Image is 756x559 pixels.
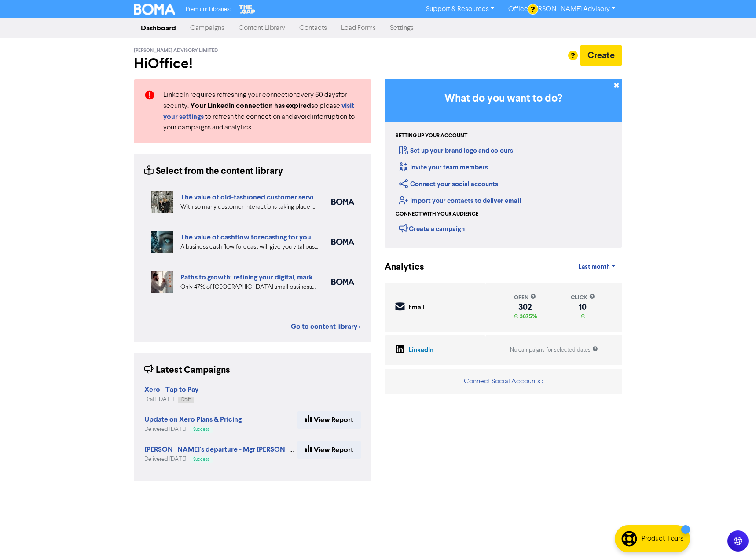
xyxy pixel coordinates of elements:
a: Support & Resources [419,2,501,16]
a: Settings [383,19,421,37]
a: Campaigns [183,19,231,37]
a: Invite your team members [399,163,488,172]
strong: Update on Xero Plans & Pricing [144,415,242,424]
div: Draft [DATE] [144,395,198,404]
div: Create a campaign [399,222,465,235]
strong: Your LinkedIn connection has expired [190,101,311,110]
iframe: Chat Widget [712,517,756,559]
div: With so many customer interactions taking place online, your online customer service has to be fi... [180,202,318,212]
a: Contacts [292,19,334,37]
img: boma [331,279,354,285]
img: BOMA Logo [134,4,175,15]
img: boma_accounting [331,239,354,245]
span: Premium Libraries: [186,7,231,12]
div: A business cash flow forecast will give you vital business intelligence to help you scenario-plan... [180,243,318,252]
a: Import your contacts to deliver email [399,197,521,205]
div: Latest Campaigns [144,364,230,377]
a: The value of old-fashioned customer service: getting data insights [180,193,387,202]
a: Xero - Tap to Pay [144,386,198,394]
a: The value of cashflow forecasting for your business [180,233,342,242]
a: [PERSON_NAME]'s departure - Mgr [PERSON_NAME] (Duplicated) [144,446,353,453]
button: Create [580,45,622,66]
div: No campaigns for selected dates [510,346,598,354]
a: Update on Xero Plans & Pricing [144,416,242,423]
img: The Gap [238,4,257,15]
div: Delivered [DATE] [144,455,297,463]
a: Set up your brand logo and colours [399,147,513,155]
h2: Hi Office ! [134,55,371,72]
span: Success [193,427,209,432]
div: Getting Started in BOMA [385,79,622,248]
a: visit your settings [163,103,354,121]
div: open [514,294,537,302]
span: [PERSON_NAME] Advisory Limited [134,48,218,54]
a: Last month [571,258,622,276]
span: Last month [578,263,610,271]
div: Only 47% of New Zealand small businesses expect growth in 2025. We’ve highlighted four key ways y... [180,283,318,292]
a: View Report [297,411,361,429]
div: Email [408,303,425,313]
div: LinkedIn requires refreshing your connection every 60 days for security. so please to refresh the... [157,90,367,133]
strong: [PERSON_NAME]'s departure - Mgr [PERSON_NAME] (Duplicated) [144,445,353,454]
div: click [571,294,595,302]
div: Delivered [DATE] [144,425,242,434]
span: 3675% [518,313,537,320]
a: View Report [297,441,361,459]
a: Go to content library > [291,321,361,332]
div: Select from the content library [144,165,283,178]
button: Connect Social Accounts > [463,376,544,387]
div: Setting up your account [396,132,467,140]
div: 10 [571,304,595,311]
img: boma [331,199,354,205]
div: Analytics [385,261,413,274]
span: Success [193,457,209,462]
a: Dashboard [134,19,183,37]
a: Office [PERSON_NAME] Advisory [501,2,622,16]
div: Connect with your audience [396,210,478,218]
div: 302 [514,304,537,311]
strong: Xero - Tap to Pay [144,385,198,394]
a: Paths to growth: refining your digital, market and export strategies [180,273,388,282]
div: LinkedIn [408,346,433,356]
a: Connect your social accounts [399,180,498,188]
h3: What do you want to do? [398,92,609,105]
a: Lead Forms [334,19,383,37]
span: Draft [181,397,191,402]
a: Content Library [231,19,292,37]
